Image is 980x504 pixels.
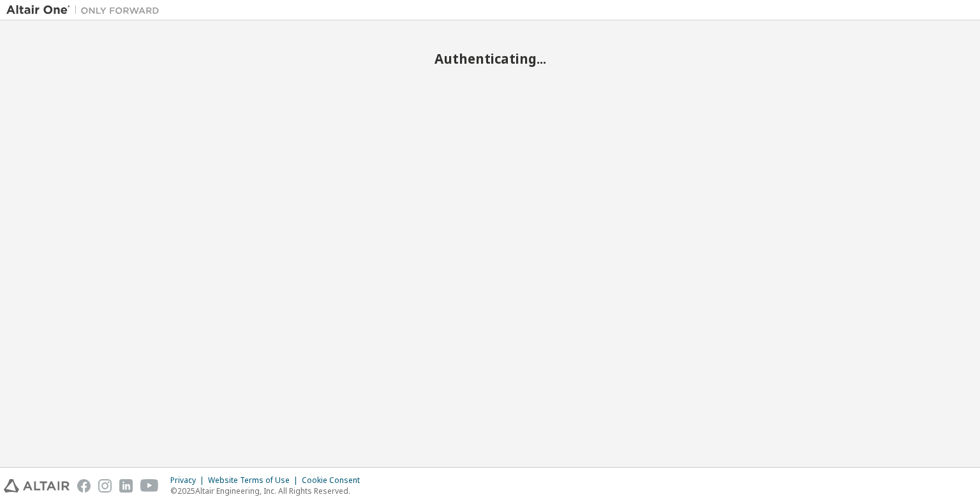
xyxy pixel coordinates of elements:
[170,475,208,486] div: Privacy
[6,50,974,67] h2: Authenticating...
[140,479,159,493] img: youtube.svg
[302,475,367,486] div: Cookie Consent
[6,4,166,17] img: Altair One
[170,486,367,496] p: © 2025 Altair Engineering, Inc. All Rights Reserved.
[77,479,91,493] img: facebook.svg
[208,475,302,486] div: Website Terms of Use
[119,479,133,493] img: linkedin.svg
[98,479,112,493] img: instagram.svg
[4,479,70,493] img: altair_logo.svg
